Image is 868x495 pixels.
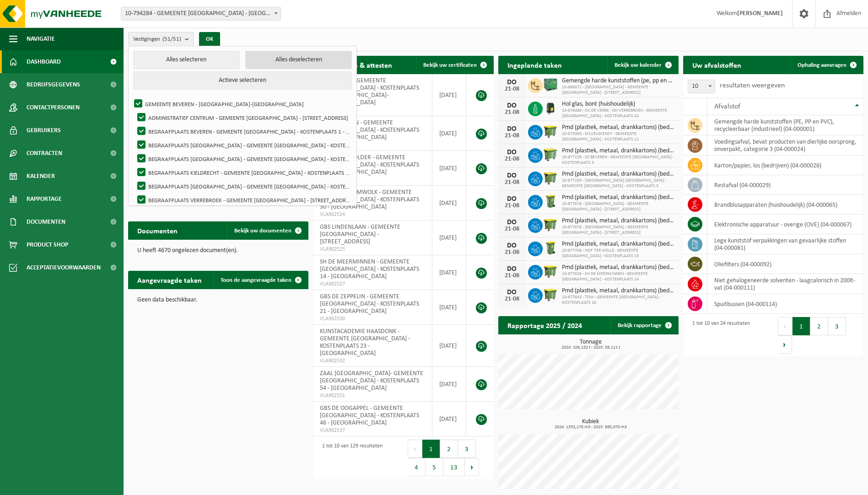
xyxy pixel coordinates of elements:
span: VLA902530 [320,315,425,323]
span: VLA902527 [320,280,425,288]
label: BEGRAAFPLAATS KIELDRECHT - GEMEENTE [GEOGRAPHIC_DATA] - KOSTENPLAATS 29 - [GEOGRAPHIC_DATA] [135,166,351,179]
span: Afvalstof [714,103,740,110]
span: Gebruikers [27,119,61,142]
span: 10-886872 - [GEOGRAPHIC_DATA] - GEMEENTE [GEOGRAPHIC_DATA] - [STREET_ADDRESS] [562,85,674,96]
span: GBS DE DROOMWOLK - GEMEENTE [GEOGRAPHIC_DATA] - KOSTENPLAATS 30 - [GEOGRAPHIC_DATA] [320,189,419,210]
span: VLA902532 [320,357,425,365]
div: 21-08 [503,249,521,256]
span: 10-794284 - GEMEENTE BEVEREN - BEVEREN-WAAS [121,7,281,21]
span: Bekijk uw certificaten [423,62,477,68]
img: CR-HR-1C-1000-PES-01 [543,100,558,116]
h3: Tonnage [503,339,679,350]
img: WB-1100-HPE-GN-51 [543,287,558,302]
span: Pmd (plastiek, metaal, drankkartons) (bedrijven) [562,217,674,225]
span: SH DE MEERMINNEN - GEMEENTE [GEOGRAPHIC_DATA] - KOSTENPLAATS 14 - [GEOGRAPHIC_DATA] [320,258,419,280]
span: Bekijk uw kalender [615,62,662,68]
td: niet gehalogeneerde solventen - laagcalorisch in 200lt-vat (04-000111) [707,274,863,294]
button: Alles deselecteren [245,51,352,69]
p: Geen data beschikbaar. [137,297,299,303]
button: 5 [426,458,443,476]
td: brandblusapparaten (huishoudelijk) (04-000065) [707,195,863,215]
td: gemengde harde kunststoffen (PE, PP en PVC), recycleerbaar (industrieel) (04-000001) [707,115,863,135]
td: [DATE] [432,151,467,186]
button: Previous [778,317,793,335]
span: Bekijk uw documenten [234,228,291,234]
button: 13 [443,458,465,476]
span: Pmd (plastiek, metaal, drankkartons) (bedrijven) [562,171,674,178]
div: 21-08 [503,109,521,116]
div: 21-08 [503,226,521,232]
span: JC PROSPERPOLDER - GEMEENTE [GEOGRAPHIC_DATA] - KOSTENPLAATS 32 - [GEOGRAPHIC_DATA] [320,154,419,176]
span: 2024: 104,132 t - 2025: 59,111 t [503,345,679,350]
span: Contactpersonen [27,96,80,119]
span: GBS LINDENLAAN - GEMEENTE [GEOGRAPHIC_DATA] - [STREET_ADDRESS] [320,224,400,245]
span: 2024: 1353,170 m3 - 2025: 895,070 m3 [503,425,679,430]
span: Pmd (plastiek, metaal, drankkartons) (bedrijven) [562,241,674,248]
td: lege kunststof verpakkingen van gevaarlijke stoffen (04-000081) [707,234,863,254]
label: BEGRAAFPLAATS [GEOGRAPHIC_DATA] - GEMEENTE [GEOGRAPHIC_DATA] - KOSTENPLAATS 20 - [GEOGRAPHIC_DATA] [135,138,351,152]
span: 10-877139 - CC BEVEREN - GEMEENTE [GEOGRAPHIC_DATA] - KOSTENPLAATS 3 [562,155,674,166]
div: DO [503,265,521,273]
img: WB-1100-HPE-GN-50 [543,217,558,232]
td: [DATE] [432,290,467,325]
div: DO [503,149,521,156]
span: Documenten [27,210,65,233]
h2: Rapportage 2025 / 2024 [498,316,591,334]
td: spuitbussen (04-000114) [707,294,863,314]
button: Vestigingen(51/51) [128,32,194,46]
span: Vestigingen [133,32,181,46]
span: VLA902523 [320,176,425,183]
span: Acceptatievoorwaarden [27,256,101,279]
span: Navigatie [27,27,55,50]
button: Previous [408,440,422,458]
h2: Ingeplande taken [498,56,571,74]
td: [DATE] [432,402,467,436]
span: ZAAL [GEOGRAPHIC_DATA]- GEMEENTE [GEOGRAPHIC_DATA] - KOSTENPLAATS 54 - [GEOGRAPHIC_DATA] [320,370,423,392]
span: Pmd (plastiek, metaal, drankkartons) (bedrijven) [562,147,674,155]
td: [DATE] [432,325,467,367]
count: (51/51) [162,36,181,42]
span: Dashboard [27,50,61,73]
span: Rapportage [27,188,62,210]
td: [DATE] [432,186,467,221]
span: 10-877706 - HOF TER WELLE - GEMEENTE [GEOGRAPHIC_DATA] - KOSTENPLAATS 13 [562,248,674,259]
span: Pmd (plastiek, metaal, drankkartons) (bedrijven) [562,287,674,295]
span: 10-877843 - TDW - GEMEENTE [GEOGRAPHIC_DATA] - KOSTENPLAATS 16 [562,295,674,306]
span: VLA902535 [320,141,425,149]
td: [DATE] [432,255,467,290]
span: Kalender [27,165,55,188]
span: Pmd (plastiek, metaal, drankkartons) (bedrijven) [562,124,674,131]
span: Product Shop [27,233,68,256]
div: DO [503,219,521,226]
img: WB-1100-HPE-GN-50 [543,124,558,139]
strong: [PERSON_NAME] [737,10,783,17]
td: voedingsafval, bevat producten van dierlijke oorsprong, onverpakt, categorie 3 (04-000024) [707,135,863,156]
span: GBS DE OOGAPPEL - GEMEENTE [GEOGRAPHIC_DATA] - KOSTENPLAATS 46 - [GEOGRAPHIC_DATA] [320,405,419,426]
span: 10-878488 - OC DE VERRE - GH VERREBROEK - GEMEENTE [GEOGRAPHIC_DATA] - KOSTENPLAATS 42 [562,108,674,119]
div: 21-08 [503,203,521,209]
div: 1 tot 10 van 129 resultaten [318,439,383,477]
span: Bedrijfsgegevens [27,73,80,96]
h2: Uw afvalstoffen [683,56,750,74]
div: DO [503,289,521,296]
span: 10-877826 - SH DE MEERMINNEN - GEMEENTE [GEOGRAPHIC_DATA] - KOSTENPLAATS 14 [562,271,674,282]
label: BEGRAAFPLAATS VERREBROEK - GEMEENTE [GEOGRAPHIC_DATA] - [STREET_ADDRESS] [135,193,351,207]
td: [DATE] [432,74,467,116]
span: 10-877200 - [GEOGRAPHIC_DATA] [GEOGRAPHIC_DATA] - GEMEENTE [GEOGRAPHIC_DATA] - KOSTENPLAATS 5 [562,178,674,189]
span: Hol glas, bont (huishoudelijk) [562,101,674,108]
div: DO [503,102,521,109]
img: PB-HB-1400-HPE-GN-01 [543,77,558,92]
a: Bekijk uw kalender [607,56,678,74]
button: 2 [440,440,458,458]
span: 10 [688,80,715,93]
div: DO [503,125,521,133]
div: DO [503,242,521,249]
button: 3 [828,317,846,335]
td: elektronische apparatuur - overige (OVE) (04-000067) [707,215,863,234]
span: 10-794284 - GEMEENTE BEVEREN - BEVEREN-WAAS [121,7,280,20]
label: resultaten weergeven [720,82,785,89]
a: Bekijk uw documenten [227,221,307,240]
td: karton/papier, los (bedrijven) (04-000026) [707,156,863,175]
label: GEMEENTE BEVEREN - [GEOGRAPHIC_DATA]-[GEOGRAPHIC_DATA] [132,97,351,111]
button: 1 [793,317,810,335]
